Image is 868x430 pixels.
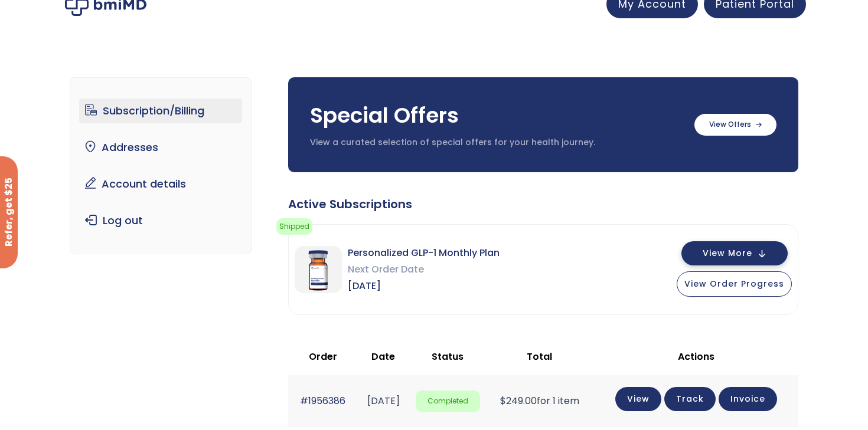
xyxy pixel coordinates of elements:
span: Shipped [276,218,312,235]
span: View More [703,250,752,257]
span: Order [309,350,337,363]
time: [DATE] [367,394,400,408]
button: View Order Progress [677,271,792,297]
a: Invoice [719,387,777,411]
span: Actions [678,350,714,363]
img: Personalized GLP-1 Monthly Plan [295,246,342,293]
td: for 1 item [486,375,593,426]
h3: Special Offers [310,101,683,130]
a: Addresses [79,135,243,160]
a: Subscription/Billing [79,99,243,123]
span: Personalized GLP-1 Monthly Plan [348,245,500,261]
div: Active Subscriptions [288,196,798,212]
span: Total [527,350,552,363]
a: Track [664,387,716,411]
a: Account details [79,172,243,196]
a: #1956386 [300,394,345,408]
span: Date [371,350,395,363]
button: View More [681,241,788,265]
span: $ [500,394,506,408]
span: Status [432,350,464,363]
span: [DATE] [348,278,500,294]
p: View a curated selection of special offers for your health journey. [310,137,683,149]
span: View Order Progress [684,278,784,290]
span: Completed [416,390,480,412]
a: View [615,387,661,411]
span: Next Order Date [348,261,500,278]
span: 249.00 [500,394,537,408]
a: Log out [79,208,243,233]
nav: Account pages [70,77,252,254]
